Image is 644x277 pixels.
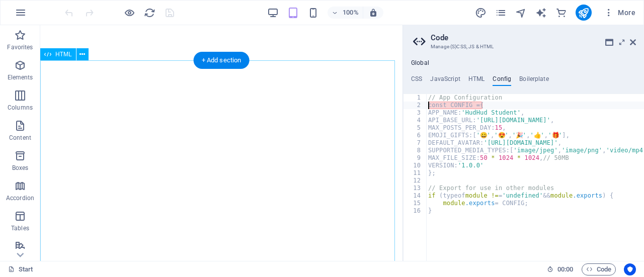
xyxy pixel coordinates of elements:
button: pages [495,7,507,19]
div: 6 [404,132,427,139]
h4: Global [411,59,429,67]
span: Code [586,263,611,275]
a: Click to cancel selection. Double-click to open Pages [8,263,33,275]
div: 16 [404,207,427,215]
div: 10 [404,162,427,169]
div: 4 [404,117,427,124]
div: 2 [404,102,427,109]
div: 14 [404,192,427,200]
i: Navigator [515,7,527,19]
button: design [475,7,487,19]
button: 100% [328,7,363,19]
span: 00 00 [557,263,573,275]
button: reload [143,7,155,19]
button: More [600,5,639,21]
i: AI Writer [535,7,547,19]
h3: Manage (S)CSS, JS & HTML [431,42,616,51]
h4: Boilerplate [519,75,549,86]
p: Tables [11,224,29,232]
span: More [604,8,635,18]
h4: Config [493,75,511,86]
div: 15 [404,200,427,207]
p: Elements [8,73,33,81]
button: text_generator [535,7,547,19]
p: Content [9,134,31,142]
div: 11 [404,169,427,177]
div: + Add section [194,52,250,69]
h4: HTML [468,75,485,86]
div: 5 [404,124,427,132]
i: Commerce [555,7,567,19]
span: : [565,265,566,273]
i: Reload page [144,7,155,19]
p: Boxes [12,164,29,172]
div: 3 [404,109,427,117]
p: Favorites [7,43,33,51]
h4: JavaScript [430,75,460,86]
p: Accordion [6,194,34,202]
i: Pages (Ctrl+Alt+S) [495,7,507,19]
div: 8 [404,147,427,154]
span: HTML [55,51,72,57]
div: 9 [404,154,427,162]
p: Columns [8,104,33,112]
h2: Code [431,33,636,42]
button: commerce [555,7,568,19]
button: navigator [515,7,527,19]
button: publish [576,5,592,21]
button: Code [582,263,616,275]
button: Click here to leave preview mode and continue editing [123,7,135,19]
div: 1 [404,94,427,102]
i: Publish [578,7,589,19]
div: 7 [404,139,427,147]
div: 13 [404,184,427,192]
i: On resize automatically adjust zoom level to fit chosen device. [369,8,378,17]
h6: 100% [343,7,359,19]
i: Design (Ctrl+Alt+Y) [475,7,487,19]
button: Usercentrics [624,263,636,275]
h4: CSS [411,75,422,86]
h6: Session time [547,263,574,275]
div: 12 [404,177,427,184]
